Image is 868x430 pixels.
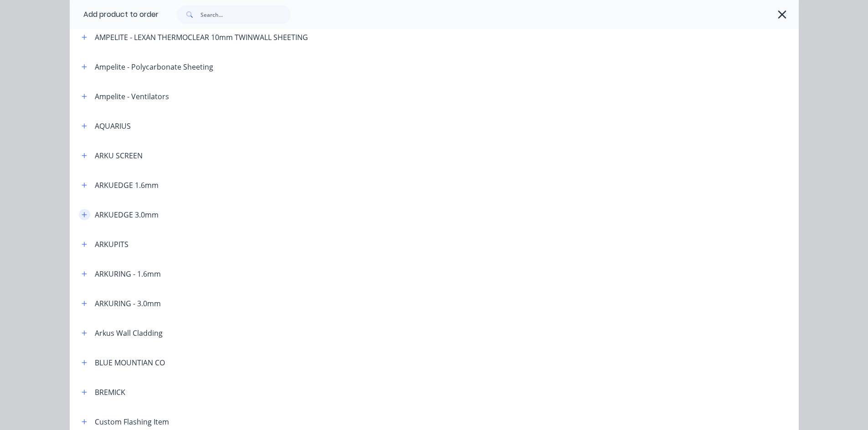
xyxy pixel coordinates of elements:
[95,209,159,220] div: ARKUEDGE 3.0mm
[95,298,161,309] div: ARKURING - 3.0mm
[95,180,159,191] div: ARKUEDGE 1.6mm
[95,121,131,132] div: AQUARIUS
[95,416,169,427] div: Custom Flashing Item
[95,61,213,72] div: Ampelite - Polycarbonate Sheeting
[95,150,143,161] div: ARKU SCREEN
[95,268,161,279] div: ARKURING - 1.6mm
[95,239,128,250] div: ARKUPITS
[95,32,308,43] div: AMPELITE - LEXAN THERMOCLEAR 10mm TWINWALL SHEETING
[200,5,291,24] input: Search...
[95,387,125,398] div: BREMICK
[95,357,165,368] div: BLUE MOUNTIAN CO
[95,91,169,102] div: Ampelite - Ventilators
[95,328,163,339] div: Arkus Wall Cladding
